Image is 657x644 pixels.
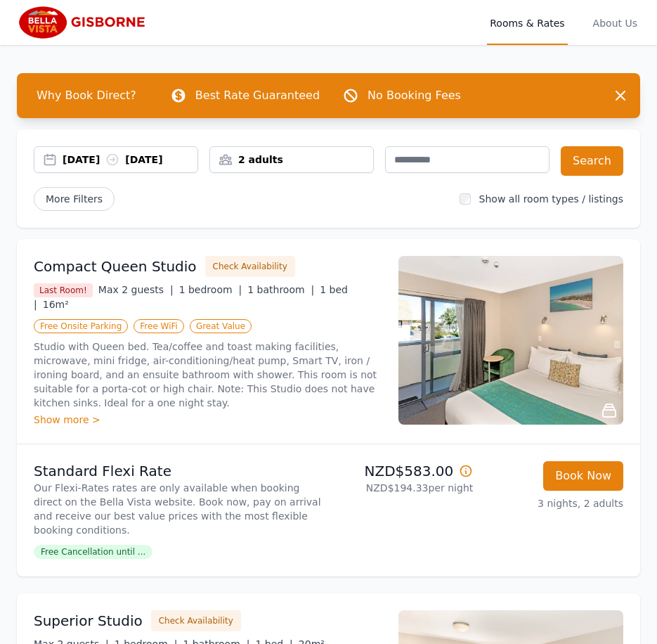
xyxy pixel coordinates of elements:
p: NZD$583.00 [334,461,474,481]
div: [DATE] [DATE] [63,153,197,167]
div: 2 adults [210,153,373,167]
button: Check Availability [151,610,241,631]
span: 1 bathroom | [247,284,314,295]
span: 1 bedroom | [179,284,242,295]
p: NZD$194.33 per night [334,481,474,495]
span: 16m² [43,299,69,310]
p: Standard Flexi Rate [34,461,323,481]
div: Show more > [34,413,382,427]
button: Check Availability [205,256,295,277]
p: Best Rate Guaranteed [195,87,320,104]
span: Last Room! [34,283,93,297]
span: Why Book Direct? [25,82,148,110]
h3: Compact Queen Studio [34,257,197,276]
span: More Filters [34,187,115,211]
span: Free WiFi [134,319,184,333]
p: Our Flexi-Rates rates are only available when booking direct on the Bella Vista website. Book now... [34,481,323,537]
label: Show all room types / listings [479,193,623,205]
p: Studio with Queen bed. Tea/coffee and toast making facilities, microwave, mini fridge, air-condit... [34,340,382,410]
span: Free Cancellation until ... [34,545,152,559]
span: Max 2 guests | [98,284,174,295]
img: Bella Vista Gisborne [17,6,152,39]
button: Search [561,146,623,176]
p: 3 nights, 2 adults [484,496,623,510]
p: No Booking Fees [367,87,461,104]
span: Great Value [190,319,252,333]
span: Free Onsite Parking [34,319,128,333]
h3: Superior Studio [34,611,143,631]
button: Book Now [543,461,623,491]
